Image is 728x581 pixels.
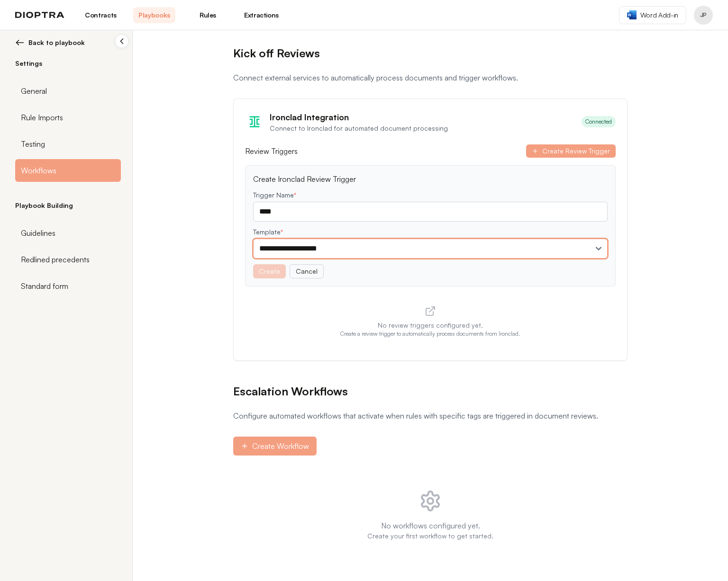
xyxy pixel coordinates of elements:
[15,38,121,47] button: Back to playbook
[15,59,121,68] h2: Settings
[248,115,261,128] img: Ironclad Logo
[233,531,628,541] p: Create your first workflow to get started.
[253,264,286,278] button: Create
[233,520,628,531] p: No workflows configured yet.
[253,227,608,237] label: Template
[21,85,47,97] span: General
[233,437,317,456] button: Create Workflow
[187,7,229,23] a: Rules
[233,384,628,399] h1: Escalation Workflows
[233,410,628,421] p: Configure automated workflows that activate when rules with specific tags are triggered in docume...
[15,201,121,210] h2: Playbook Building
[21,254,90,265] span: Redlined precedents
[582,116,616,127] span: Connected
[694,6,713,25] button: Profile menu
[270,110,448,124] h3: Ironclad Integration
[233,45,628,61] h2: Kick off Reviews
[28,38,85,47] span: Back to playbook
[245,145,298,157] h4: Review Triggers
[21,227,55,239] span: Guidelines
[245,330,616,338] p: Create a review trigger to automatically process documents from Ironclad.
[619,6,686,24] a: Word Add-in
[80,7,122,23] a: Contracts
[233,72,628,83] p: Connect external services to automatically process documents and trigger workflows.
[21,112,63,123] span: Rule Imports
[526,144,616,158] button: Create Review Trigger
[15,12,64,18] img: logo
[290,264,324,278] button: Cancel
[21,165,56,176] span: Workflows
[627,10,637,19] img: word
[270,124,448,133] p: Connect to Ironclad for automated document processing
[253,173,608,185] h5: Create Ironclad Review Trigger
[21,138,45,150] span: Testing
[115,34,129,48] button: Collapse sidebar
[640,10,678,20] span: Word Add-in
[15,38,25,47] img: left arrow
[21,280,68,292] span: Standard form
[253,190,608,200] label: Trigger Name
[133,7,175,23] a: Playbooks
[245,321,616,330] p: No review triggers configured yet.
[240,7,282,23] a: Extractions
